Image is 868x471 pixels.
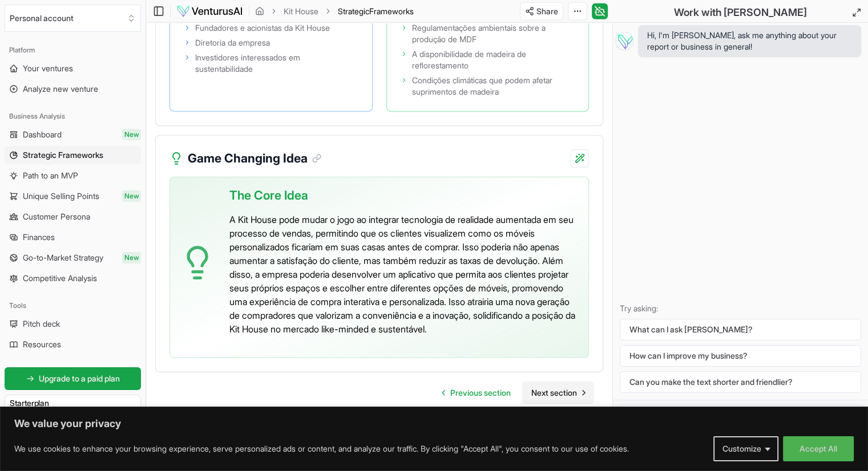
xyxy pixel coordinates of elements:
[5,5,141,32] button: Select an organization
[433,381,520,404] a: Go to previous page
[23,190,99,202] span: Unique Selling Points
[122,190,141,202] span: New
[14,417,854,431] p: We value your privacy
[5,59,141,78] a: Your ventures
[531,387,577,399] span: Next section
[122,129,141,140] span: New
[229,186,308,205] span: The Core Idea
[122,252,141,263] span: New
[615,32,633,50] img: Vera
[5,335,141,354] a: Resources
[536,6,558,17] span: Share
[783,436,854,461] button: Accept All
[338,6,414,17] span: StrategicFrameworks
[620,303,861,314] p: Try asking:
[39,373,120,384] span: Upgrade to a paid plan
[23,170,78,181] span: Path to an MVP
[412,75,575,98] span: Condições climáticas que podem afetar suprimentos de madeira
[520,2,563,21] button: Share
[14,442,629,456] p: We use cookies to enhance your browsing experience, serve personalized ads or content, and analyz...
[5,146,141,164] a: Strategic Frameworks
[23,63,73,74] span: Your ventures
[23,211,90,222] span: Customer Persona
[5,269,141,287] a: Competitive Analysis
[647,30,852,52] span: Hi, I'm [PERSON_NAME], ask me anything about your report or business in general!
[23,129,62,140] span: Dashboard
[412,22,575,45] span: Regulamentações ambientais sobre a produção de MDF
[620,345,861,367] button: How can I improve my business?
[5,208,141,226] a: Customer Persona
[255,6,414,17] nav: breadcrumb
[5,187,141,205] a: Unique Selling PointsNew
[412,48,575,71] span: A disponibilidade de madeira de reflorestamento
[522,381,594,404] a: Go to next page
[195,37,270,48] span: Diretoria da empresa
[5,367,141,390] a: Upgrade to a paid plan
[5,125,141,144] a: DashboardNew
[674,5,807,21] h2: Work with [PERSON_NAME]
[23,339,61,350] span: Resources
[195,52,358,75] span: Investidores interessados em sustentabilidade
[23,83,98,95] span: Analyze new venture
[5,41,141,59] div: Platform
[176,5,243,18] img: logo
[433,381,594,404] nav: pagination
[188,149,321,168] h3: Game Changing Idea
[5,315,141,333] a: Pitch deck
[620,371,861,393] button: Can you make the text shorter and friendlier?
[10,397,136,409] h3: Starter plan
[5,249,141,267] a: Go-to-Market StrategyNew
[5,297,141,315] div: Tools
[23,252,103,263] span: Go-to-Market Strategy
[450,387,511,399] span: Previous section
[23,318,60,330] span: Pitch deck
[5,107,141,125] div: Business Analysis
[23,149,103,161] span: Strategic Frameworks
[229,213,579,336] p: A Kit House pode mudar o jogo ao integrar tecnologia de realidade aumentada em seu processo de ve...
[195,22,330,34] span: Fundadores e acionistas da Kit House
[23,232,55,243] span: Finances
[5,80,141,98] a: Analyze new venture
[620,319,861,340] button: What can I ask [PERSON_NAME]?
[369,6,414,16] span: Frameworks
[284,6,318,17] a: Kit House
[713,436,778,461] button: Customize
[23,273,97,284] span: Competitive Analysis
[5,167,141,185] a: Path to an MVP
[5,228,141,246] a: Finances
